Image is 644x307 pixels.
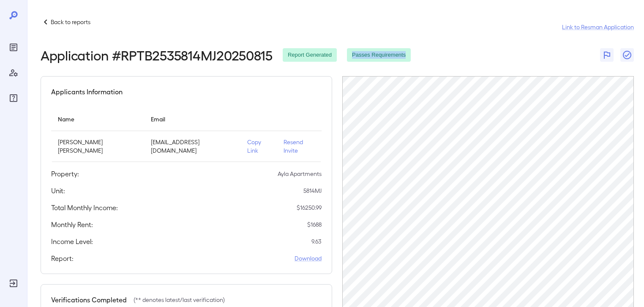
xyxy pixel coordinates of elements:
h5: Income Level: [51,236,93,247]
p: Resend Invite [284,138,315,155]
h5: Total Monthly Income: [51,203,118,213]
p: [EMAIL_ADDRESS][DOMAIN_NAME] [151,138,234,155]
h5: Report: [51,253,74,263]
h5: Verifications Completed [51,295,127,305]
p: (** denotes latest/last verification) [134,296,225,304]
table: simple table [51,107,322,162]
p: $ 1688 [307,220,322,229]
p: $ 16250.99 [297,203,322,212]
a: Link to Resman Application [562,23,634,31]
p: [PERSON_NAME] [PERSON_NAME] [58,138,137,155]
h5: Applicants Information [51,87,123,97]
div: Manage Users [7,66,20,79]
h2: Application # RPTB2535814MJ20250815 [41,47,273,63]
p: 5814MJ [303,186,322,195]
button: Close Report [620,48,634,62]
button: Flag Report [600,48,614,62]
h5: Unit: [51,186,65,196]
div: Reports [7,41,20,54]
p: Back to reports [51,18,90,26]
a: Download [295,254,322,263]
p: Ayla Apartments [278,170,322,178]
h5: Monthly Rent: [51,219,93,230]
span: Passes Requirements [347,51,411,59]
h5: Property: [51,169,79,179]
div: FAQ [7,91,20,105]
p: 9.63 [311,237,322,246]
th: Name [51,107,144,131]
span: Report Generated [283,51,337,59]
p: Copy Link [247,138,270,155]
th: Email [144,107,240,131]
div: Log Out [7,277,20,290]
